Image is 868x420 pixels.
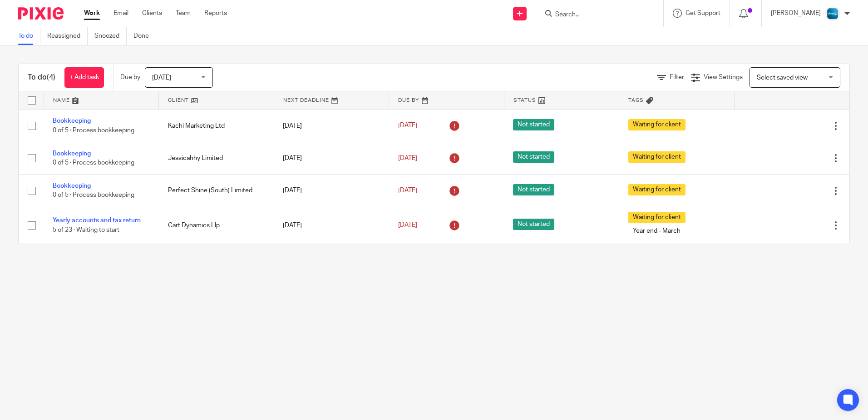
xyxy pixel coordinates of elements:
[53,127,134,134] span: 0 of 5 · Process bookkeeping
[628,212,686,223] span: Waiting for client
[53,150,91,157] a: Bookkeeping
[18,7,64,20] img: Pixie
[159,110,274,142] td: Kachi Marketing Ltd
[771,9,821,18] p: [PERSON_NAME]
[133,27,156,45] a: Done
[53,192,134,199] span: 0 of 5 · Process bookkeeping
[398,155,417,161] span: [DATE]
[53,227,119,233] span: 5 of 23 · Waiting to start
[825,6,840,21] img: Diverso%20logo.png
[53,183,91,189] a: Bookkeeping
[686,10,720,16] span: Get Support
[18,27,40,45] a: To do
[64,67,104,88] a: + Add task
[757,75,808,81] span: Select saved view
[274,175,389,207] td: [DATE]
[53,160,134,166] span: 0 of 5 · Process bookkeeping
[513,119,554,130] span: Not started
[176,9,191,18] a: Team
[628,119,686,130] span: Waiting for client
[152,75,171,81] span: [DATE]
[159,142,274,174] td: Jessicahhy Limited
[628,225,685,237] span: Year end - March
[704,74,743,80] span: View Settings
[159,175,274,207] td: Perfect Shine (South) Limited
[94,27,127,45] a: Snoozed
[670,74,684,80] span: Filter
[274,142,389,174] td: [DATE]
[628,151,686,163] span: Waiting for client
[398,123,417,129] span: [DATE]
[513,151,554,163] span: Not started
[274,110,389,142] td: [DATE]
[113,9,128,18] a: Email
[204,9,227,18] a: Reports
[513,219,554,230] span: Not started
[398,222,417,229] span: [DATE]
[53,118,91,124] a: Bookkeeping
[120,73,140,82] p: Due by
[159,207,274,244] td: Cart Dynamics Llp
[28,73,55,82] h1: To do
[628,98,644,103] span: Tags
[398,187,417,194] span: [DATE]
[84,9,100,18] a: Work
[53,217,141,224] a: Yearly accounts and tax return
[513,184,554,195] span: Not started
[274,207,389,244] td: [DATE]
[47,74,55,81] span: (4)
[554,11,636,19] input: Search
[47,27,88,45] a: Reassigned
[142,9,162,18] a: Clients
[628,184,686,195] span: Waiting for client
